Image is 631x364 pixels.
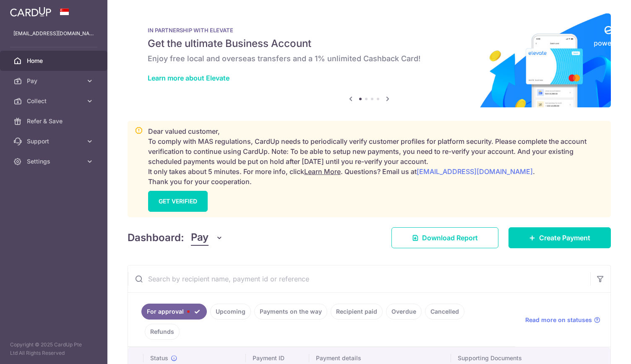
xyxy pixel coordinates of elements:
[148,37,591,50] h5: Get the ultimate Business Account
[386,304,422,320] a: Overdue
[191,230,209,246] span: Pay
[148,126,604,187] p: Dear valued customer, To comply with MAS regulations, CardUp needs to periodically verify custome...
[508,227,611,248] a: Create Payment
[27,57,82,65] span: Home
[422,233,478,243] span: Download Report
[128,13,611,107] img: Renovation banner
[304,167,341,176] a: Learn More
[148,191,208,212] a: GET VERIFIED
[27,137,82,146] span: Support
[148,54,591,64] h6: Enjoy free local and overseas transfers and a 1% unlimited Cashback Card!
[525,316,592,324] span: Read more on statuses
[150,354,168,362] span: Status
[141,304,207,320] a: For approval
[391,227,498,248] a: Download Report
[191,230,223,246] button: Pay
[539,233,590,243] span: Create Payment
[10,7,51,17] img: CardUp
[13,29,94,38] p: [EMAIL_ADDRESS][DOMAIN_NAME]
[525,316,600,324] a: Read more on statuses
[425,304,464,320] a: Cancelled
[254,304,327,320] a: Payments on the way
[27,97,82,105] span: Collect
[148,74,229,82] a: Learn more about Elevate
[27,117,82,125] span: Refer & Save
[128,230,184,245] h4: Dashboard:
[27,77,82,85] span: Pay
[148,27,591,34] p: IN PARTNERSHIP WITH ELEVATE
[27,157,82,166] span: Settings
[417,167,533,176] a: [EMAIL_ADDRESS][DOMAIN_NAME]
[128,265,590,292] input: Search by recipient name, payment id or reference
[210,304,251,320] a: Upcoming
[331,304,383,320] a: Recipient paid
[145,324,180,340] a: Refunds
